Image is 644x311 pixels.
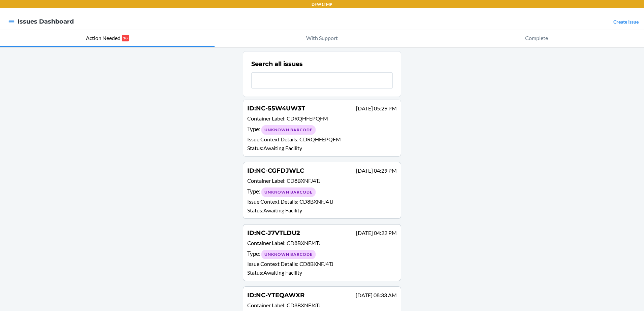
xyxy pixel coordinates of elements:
[243,100,401,157] a: ID:NC-55W4UW3T[DATE] 05:29 PMContainer Label: CDRQHFEPQFMType: Unknown BarcodeIssue Context Detai...
[247,301,397,311] p: Container Label :
[247,198,397,206] p: Issue Context Details :
[356,291,397,299] p: [DATE] 08:33 AM
[247,260,397,268] p: Issue Context Details :
[247,291,304,300] h4: ID :
[247,166,304,175] h4: ID :
[215,30,429,47] button: With Support
[247,104,305,113] h4: ID :
[247,206,397,214] p: Status : Awaiting Facility
[261,125,316,135] div: Unknown Barcode
[243,224,401,281] a: ID:NC-J7VTLDU2[DATE] 04:22 PMContainer Label: CD8BXNFJ4TJType: Unknown BarcodeIssue Context Detai...
[306,34,338,42] p: With Support
[429,30,644,47] button: Complete
[256,229,300,237] span: NC-J7VTLDU2
[251,60,303,68] h2: Search all issues
[356,229,397,237] p: [DATE] 04:22 PM
[247,135,397,143] p: Issue Context Details :
[122,35,129,41] p: 18
[247,177,397,186] p: Container Label :
[256,167,304,174] span: NC-CGFDJWLC
[261,187,316,197] div: Unknown Barcode
[356,167,397,175] p: [DATE] 04:29 PM
[247,239,397,249] p: Container Label :
[261,250,316,259] div: Unknown Barcode
[299,136,341,142] span: CDRQHFEPQFM
[299,261,333,267] span: CD8BXNFJ4TJ
[247,249,397,259] div: Type :
[287,240,321,246] span: CD8BXNFJ4TJ
[256,291,304,299] span: NC-YTEQAWXR
[247,144,397,152] p: Status : Awaiting Facility
[312,1,332,7] p: DFW1TMP
[247,229,300,237] h4: ID :
[287,302,321,308] span: CD8BXNFJ4TJ
[247,269,397,277] p: Status : Awaiting Facility
[243,162,401,219] a: ID:NC-CGFDJWLC[DATE] 04:29 PMContainer Label: CD8BXNFJ4TJType: Unknown BarcodeIssue Context Detai...
[525,34,548,42] p: Complete
[287,177,321,184] span: CD8BXNFJ4TJ
[287,115,328,122] span: CDRQHFEPQFM
[247,125,397,135] div: Type :
[256,105,305,112] span: NC-55W4UW3T
[247,187,397,197] div: Type :
[299,198,333,205] span: CD8BXNFJ4TJ
[86,34,121,42] p: Action Needed
[247,114,397,124] p: Container Label :
[613,19,639,25] a: Create Issue
[356,104,397,112] p: [DATE] 05:29 PM
[18,17,74,26] h4: Issues Dashboard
